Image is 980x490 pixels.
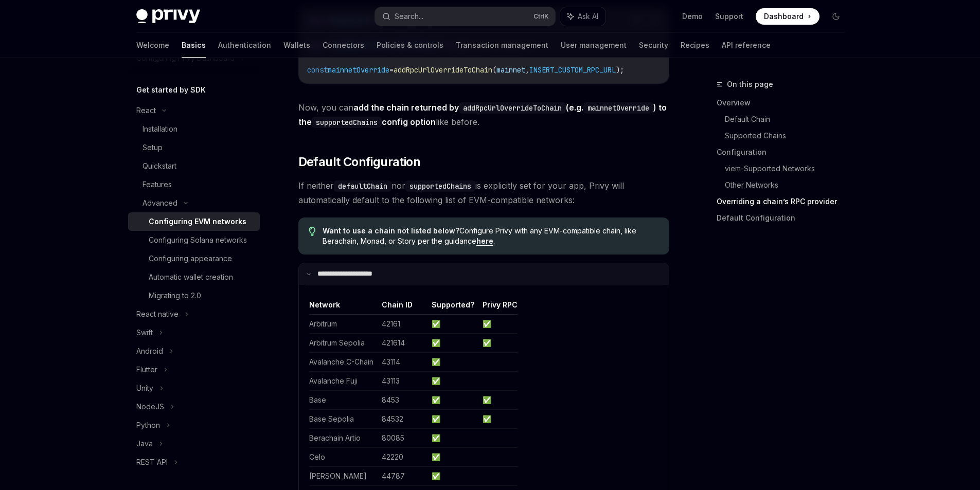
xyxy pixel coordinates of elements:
svg: Tip [309,227,316,236]
span: mainnetOverride [328,65,389,75]
td: ✅ [427,428,478,447]
div: Installation [142,123,177,135]
td: Base Sepolia [309,409,378,428]
td: ✅ [427,447,478,466]
td: ✅ [427,333,478,352]
a: Configuring EVM networks [128,212,260,231]
div: Migrating to 2.0 [149,289,201,302]
div: Configuring Solana networks [149,234,247,246]
a: Migrating to 2.0 [128,286,260,305]
div: Search... [395,10,423,23]
a: Configuring Solana networks [128,231,260,249]
a: User management [561,33,627,58]
a: Quickstart [128,157,260,175]
td: ✅ [427,352,478,371]
div: React [136,104,156,117]
strong: add the chain returned by (e.g. ) to the config option [298,102,667,127]
td: ✅ [427,466,478,485]
a: Automatic wallet creation [128,268,260,286]
div: React native [136,308,179,320]
a: Default Chain [725,111,852,128]
code: supportedChains [312,117,382,128]
td: 42161 [378,314,427,333]
div: Python [136,419,160,431]
span: ); [616,65,624,75]
td: ✅ [427,390,478,409]
span: mainnet [496,65,525,75]
div: Configuring appearance [149,252,232,265]
a: Installation [128,120,260,138]
td: Celo [309,447,378,466]
div: Java [136,438,153,450]
td: ✅ [427,314,478,333]
a: Chain ID [382,300,413,310]
span: , [525,65,529,75]
a: Recipes [681,33,709,58]
span: Dashboard [764,11,804,22]
td: ✅ [427,409,478,428]
span: On this page [727,78,773,90]
td: ✅ [478,314,518,333]
td: Base [309,390,378,409]
div: Advanced [142,197,177,209]
div: Automatic wallet creation [149,271,233,283]
td: Berachain Artio [309,428,378,447]
code: addRpcUrlOverrideToChain [459,102,566,114]
span: Now, you can like before. [298,100,669,129]
td: ✅ [427,371,478,390]
h5: Get started by SDK [136,84,206,96]
a: Security [639,33,668,58]
button: Ask AI [560,7,605,26]
a: Supported Chains [725,128,852,144]
span: addRpcUrlOverrideToChain [394,65,492,75]
span: Ask AI [578,11,598,22]
a: Connectors [323,33,364,58]
button: Search...CtrlK [375,7,555,26]
td: ✅ [478,409,518,428]
a: Support [715,11,743,22]
td: 44787 [378,466,427,485]
a: Basics [182,33,206,58]
td: Avalanche C-Chain [309,352,378,371]
td: 8453 [378,390,427,409]
div: Setup [142,141,163,154]
span: Default Configuration [298,154,420,170]
th: Network [309,300,378,315]
div: Swift [136,326,153,339]
td: [PERSON_NAME] [309,466,378,485]
td: 43114 [378,352,427,371]
div: Flutter [136,364,157,376]
td: 84532 [378,409,427,428]
span: const [307,65,328,75]
td: ✅ [478,390,518,409]
span: ( [492,65,496,75]
a: Configuration [717,144,852,160]
td: Arbitrum Sepolia [309,333,378,352]
span: = [389,65,394,75]
code: supportedChains [405,180,475,192]
a: Default Configuration [717,210,852,226]
div: NodeJS [136,401,164,413]
div: Quickstart [142,160,176,172]
span: Ctrl K [533,12,549,21]
th: Privy RPC [478,300,518,315]
a: Features [128,175,260,194]
a: Policies & controls [377,33,443,58]
button: Toggle dark mode [828,8,844,25]
td: Arbitrum [309,314,378,333]
a: here [476,237,493,246]
div: REST API [136,456,168,468]
td: 421614 [378,333,427,352]
a: Welcome [136,33,169,58]
div: Unity [136,382,153,394]
a: Transaction management [456,33,548,58]
img: dark logo [136,9,200,24]
a: Wallets [283,33,310,58]
a: Setup [128,138,260,157]
a: Authentication [218,33,271,58]
a: Overriding a chain’s RPC provider [717,193,852,210]
code: defaultChain [334,180,391,192]
a: API reference [722,33,771,58]
a: viem-Supported Networks [725,160,852,177]
a: Dashboard [756,8,819,25]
